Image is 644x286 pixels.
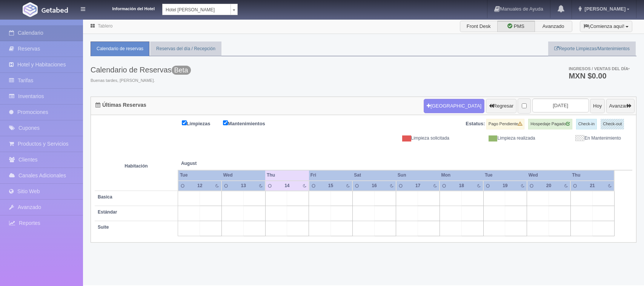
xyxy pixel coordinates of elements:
a: Hotel [PERSON_NAME] [162,4,238,15]
a: Tablero [98,23,112,29]
th: Wed [221,170,265,180]
div: Limpieza realizada [455,135,541,141]
span: Ingresos / Ventas del día [569,66,630,71]
h3: Calendario de Reservas [91,66,191,74]
div: 17 [411,183,424,189]
label: Limpiezas [182,119,222,128]
label: Mantenimientos [223,119,277,128]
th: Tue [483,170,527,180]
span: August [181,160,262,167]
h3: MXN $0.00 [569,72,630,80]
span: [PERSON_NAME] [583,6,626,12]
b: Basica [98,194,112,200]
th: Tue [178,170,222,180]
span: Buenas tardes, [PERSON_NAME]. [91,78,191,84]
img: Getabed [23,2,38,17]
div: 12 [193,183,206,189]
a: Reporte Limpiezas/Mantenimientos [548,42,636,56]
th: Thu [265,170,309,180]
label: Hospedaje Pagado [528,119,572,129]
div: 16 [367,183,381,189]
div: 14 [280,183,294,189]
span: Beta [172,66,191,75]
button: Hoy [590,99,605,113]
button: Regresar [486,99,516,113]
label: Avanzado [535,21,572,32]
input: Limpiezas [182,120,187,125]
th: Thu [570,170,614,180]
label: Check-in [576,119,597,129]
dt: Información del Hotel [94,4,155,12]
h4: Últimas Reservas [95,102,146,108]
a: Calendario de reservas [91,42,149,56]
strong: Habitación [124,163,148,169]
label: Estatus: [466,120,485,128]
div: 15 [324,183,337,189]
div: 20 [542,183,555,189]
img: Getabed [41,7,68,13]
div: 21 [586,183,599,189]
button: Avanzar [606,99,635,113]
div: Limpieza solicitada [369,135,455,141]
label: PMS [497,21,535,32]
div: En Mantenimiento [541,135,627,141]
th: Sun [396,170,440,180]
th: Mon [440,170,483,180]
input: Mantenimientos [223,120,228,125]
label: Front Desk [460,21,498,32]
button: ¡Comienza aquí! [580,21,632,32]
th: Sat [352,170,396,180]
span: Hotel [PERSON_NAME] [166,4,227,15]
a: Reservas del día / Recepción [150,42,221,56]
b: Estándar [98,209,117,215]
div: 18 [455,183,468,189]
label: Pago Pendiente [486,119,524,129]
label: Check-out [601,119,624,129]
div: 13 [237,183,250,189]
div: 19 [498,183,512,189]
th: Fri [309,170,353,180]
b: Suite [98,224,109,230]
th: Wed [527,170,571,180]
button: [GEOGRAPHIC_DATA] [424,99,484,113]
